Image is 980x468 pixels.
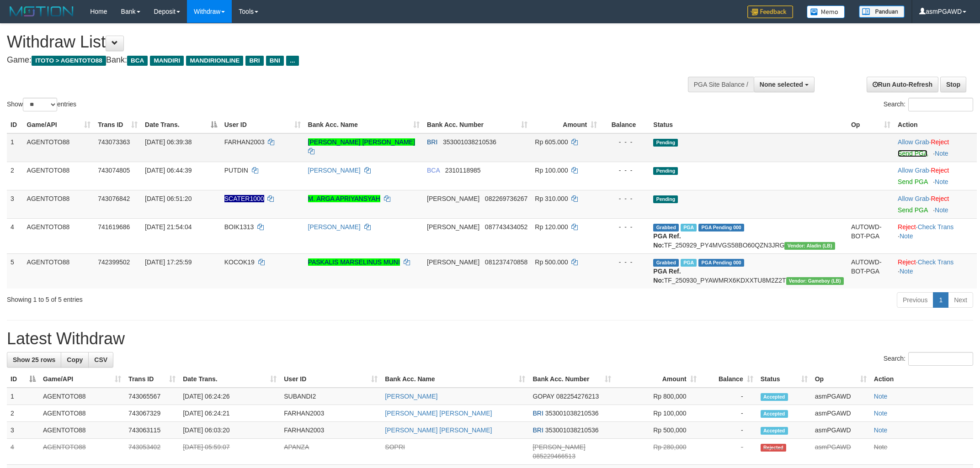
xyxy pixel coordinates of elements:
[900,232,913,240] a: Note
[535,258,568,266] span: Rp 500.000
[653,224,679,231] span: Grabbed
[179,422,280,439] td: [DATE] 06:03:20
[601,116,650,133] th: Balance
[423,116,531,133] th: Bank Acc. Number: activate to sort column ascending
[39,405,125,422] td: AGENTOTO88
[700,405,757,422] td: -
[761,410,788,418] span: Accepted
[761,393,788,401] span: Accepted
[308,167,361,174] a: [PERSON_NAME]
[898,167,931,174] span: ·
[485,195,527,202] span: Copy 082269736267 to clipboard
[39,439,125,465] td: AGENTOTO88
[443,138,496,146] span: Copy 353001038210536 to clipboard
[427,167,440,174] span: BCA
[859,5,905,18] img: panduan.png
[747,5,793,18] img: Feedback.jpg
[245,56,263,66] span: BRI
[898,138,929,146] a: Allow Grab
[445,167,481,174] span: Copy 2310118985 to clipboard
[897,292,933,308] a: Previous
[7,253,23,289] td: 5
[811,422,870,439] td: asmPGAWD
[615,439,700,465] td: Rp 280,000
[898,138,931,146] span: ·
[761,427,788,435] span: Accepted
[186,56,243,66] span: MANDIRIONLINE
[900,268,913,275] a: Note
[385,443,405,451] a: SOPRI
[427,223,479,231] span: [PERSON_NAME]
[533,443,585,451] span: [PERSON_NAME]
[127,56,148,66] span: BCA
[604,194,646,203] div: - - -
[7,218,23,253] td: 4
[784,242,835,250] span: Vendor URL: https://dashboard.q2checkout.com/secure
[32,56,106,66] span: ITOTO > AGENTOTO88
[179,405,280,422] td: [DATE] 06:24:21
[485,223,527,231] span: Copy 087743434052 to clipboard
[7,133,23,162] td: 1
[604,166,646,175] div: - - -
[867,77,938,92] a: Run Auto-Refresh
[7,33,644,51] h1: Withdraw List
[125,371,179,388] th: Trans ID: activate to sort column ascending
[7,439,39,465] td: 4
[918,223,954,231] a: Check Trans
[179,439,280,465] td: [DATE] 05:59:07
[898,167,929,174] a: Allow Grab
[39,388,125,405] td: AGENTOTO88
[7,116,23,133] th: ID
[884,352,973,366] label: Search:
[280,371,381,388] th: User ID: activate to sort column ascending
[94,116,141,133] th: Trans ID: activate to sort column ascending
[935,178,948,185] a: Note
[931,167,949,174] a: Reject
[179,388,280,405] td: [DATE] 06:24:26
[7,330,973,348] h1: Latest Withdraw
[224,223,254,231] span: BOIK1313
[940,77,966,92] a: Stop
[304,116,423,133] th: Bank Acc. Name: activate to sort column ascending
[381,371,529,388] th: Bank Acc. Name: activate to sort column ascending
[535,223,568,231] span: Rp 120.000
[898,195,929,202] a: Allow Grab
[23,190,95,218] td: AGENTOTO88
[807,5,845,18] img: Button%20Memo.svg
[23,218,95,253] td: AGENTOTO88
[7,291,401,304] div: Showing 1 to 5 of 5 entries
[698,224,744,231] span: PGA Pending
[280,405,381,422] td: FARHAN2003
[61,352,89,368] a: Copy
[98,223,130,231] span: 741619686
[125,422,179,439] td: 743063115
[948,292,973,308] a: Next
[894,116,977,133] th: Action
[894,190,977,218] td: ·
[7,388,39,405] td: 1
[757,371,811,388] th: Status: activate to sort column ascending
[811,439,870,465] td: asmPGAWD
[898,150,927,157] a: Send PGA
[874,410,888,417] a: Note
[681,259,697,267] span: Marked by asmPGAWD
[88,352,113,368] a: CSV
[931,138,949,146] a: Reject
[533,452,575,460] span: Copy 085229466513 to clipboard
[145,258,192,266] span: [DATE] 17:25:59
[145,138,192,146] span: [DATE] 06:39:38
[7,422,39,439] td: 3
[811,405,870,422] td: asmPGAWD
[786,277,844,285] span: Vendor URL: https://dashboard.q2checkout.com/secure
[23,98,57,111] select: Showentries
[308,138,415,146] a: [PERSON_NAME] [PERSON_NAME]
[847,253,894,289] td: AUTOWD-BOT-PGA
[286,56,298,66] span: ...
[700,422,757,439] td: -
[485,258,527,266] span: Copy 081237470858 to clipboard
[650,253,847,289] td: TF_250930_PYAWMRX6KDXXTU8M2Z2T
[700,388,757,405] td: -
[7,5,76,18] img: MOTION_logo.png
[604,137,646,147] div: - - -
[23,162,95,190] td: AGENTOTO88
